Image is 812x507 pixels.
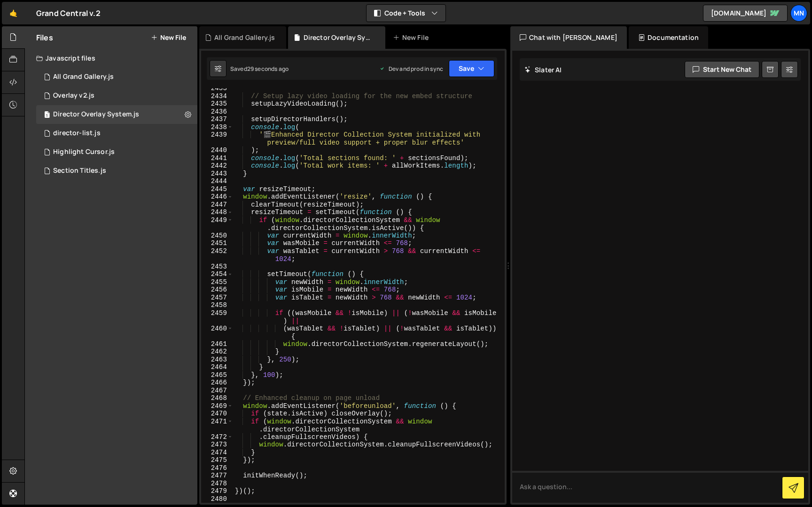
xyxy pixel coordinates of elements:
[53,148,115,156] div: Highlight Cursor.js
[201,402,233,410] div: 2469
[201,115,233,123] div: 2437
[201,309,233,325] div: 2459
[201,232,233,240] div: 2450
[201,379,233,387] div: 2466
[201,131,233,146] div: 2439
[36,105,197,124] div: 15298/42891.js
[201,270,233,278] div: 2454
[201,154,233,162] div: 2441
[201,286,233,294] div: 2456
[201,371,233,379] div: 2465
[201,325,233,340] div: 2460
[524,65,562,74] h2: Slater AI
[201,216,233,232] div: 2449
[201,441,233,449] div: 2473
[201,418,233,433] div: 2471
[201,177,233,185] div: 2444
[201,480,233,488] div: 2478
[36,86,197,105] div: 15298/45944.js
[201,100,233,108] div: 2435
[201,348,233,356] div: 2462
[304,33,374,42] div: Director Overlay System.js
[367,5,445,22] button: Code + Tools
[201,108,233,116] div: 2436
[201,363,233,371] div: 2464
[201,301,233,309] div: 2458
[201,146,233,154] div: 2440
[214,33,275,42] div: All Grand Gallery.js
[201,201,233,209] div: 2447
[53,73,114,81] div: All Grand Gallery.js
[201,356,233,364] div: 2463
[510,26,627,49] div: Chat with [PERSON_NAME]
[201,394,233,402] div: 2468
[201,239,233,247] div: 2451
[44,112,50,119] span: 1
[629,26,708,49] div: Documentation
[201,278,233,286] div: 2455
[36,124,197,143] div: 15298/40379.js
[53,167,106,175] div: Section Titles.js
[53,129,101,138] div: director-list.js
[36,32,53,43] h2: Files
[36,143,197,161] div: 15298/43117.js
[449,60,494,77] button: Save
[201,340,233,348] div: 2461
[201,487,233,495] div: 2479
[393,33,432,42] div: New File
[201,193,233,201] div: 2446
[53,110,139,119] div: Director Overlay System.js
[36,68,197,86] div: 15298/43578.js
[201,123,233,131] div: 2438
[247,65,289,73] div: 29 seconds ago
[201,294,233,302] div: 2457
[201,495,233,503] div: 2480
[201,162,233,170] div: 2442
[201,456,233,464] div: 2475
[201,263,233,271] div: 2453
[36,161,197,180] div: 15298/40223.js
[151,34,186,41] button: New File
[201,208,233,216] div: 2448
[201,92,233,100] div: 2434
[230,65,289,73] div: Saved
[201,464,233,472] div: 2476
[201,472,233,480] div: 2477
[201,433,233,441] div: 2472
[703,5,788,22] a: [DOMAIN_NAME]
[2,2,25,24] a: 🤙
[201,387,233,395] div: 2467
[53,92,94,100] div: Overlay v2.js
[379,65,443,73] div: Dev and prod in sync
[36,8,101,19] div: Grand Central v.2
[25,49,197,68] div: Javascript files
[201,410,233,418] div: 2470
[685,61,759,78] button: Start new chat
[201,84,233,92] div: 2433
[201,185,233,193] div: 2445
[790,5,807,22] a: MN
[201,449,233,457] div: 2474
[201,170,233,178] div: 2443
[201,247,233,263] div: 2452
